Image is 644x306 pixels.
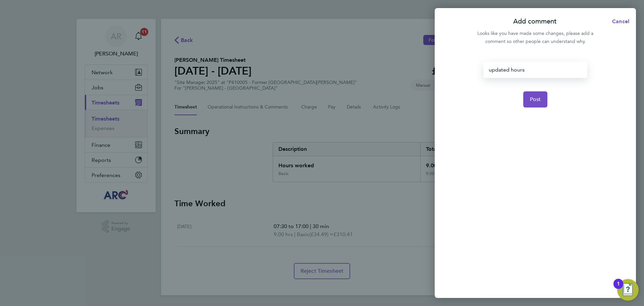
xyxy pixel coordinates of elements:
div: updated hours [483,62,587,78]
span: Cancel [610,18,629,25]
button: Open Resource Center, 1 new notification [617,279,639,301]
button: Cancel [601,15,636,28]
span: Post [530,96,541,103]
div: 1 [617,284,620,293]
p: Add comment [513,17,556,26]
button: Post [523,91,548,107]
div: Looks like you have made some changes, please add a comment so other people can understand why. [474,30,597,46]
